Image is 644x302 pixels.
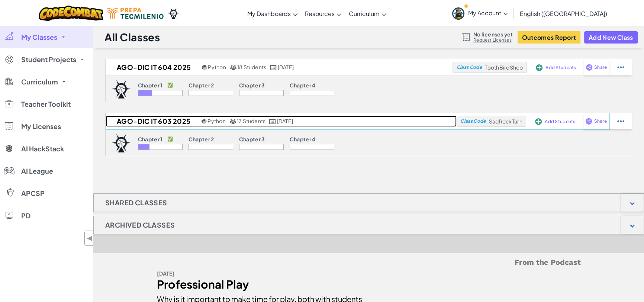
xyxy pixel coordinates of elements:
[167,136,173,142] p: ✅
[106,62,200,73] h2: Ago-Dic IT 604 2025
[106,116,457,127] a: Ago-Dic IT 603 2025 Python 17 Students [DATE]
[202,119,207,124] img: python.png
[21,123,61,130] span: My Licenses
[189,82,214,88] p: Chapter 2
[448,1,512,25] a: My Account
[301,3,345,23] a: Resources
[208,64,226,70] span: Python
[535,118,542,125] img: IconAddStudents.svg
[21,34,57,41] span: My Classes
[489,118,522,125] span: SadRockTurn
[94,216,186,234] h1: Archived Classes
[21,101,71,107] span: Teacher Toolkit
[138,82,163,88] p: Chapter 1
[244,3,301,23] a: My Dashboards
[230,65,236,70] img: MultipleUsers.png
[545,65,576,70] span: Add Students
[157,279,363,290] div: Professional Play
[473,37,513,43] a: Request Licenses
[237,64,267,70] span: 18 Students
[237,118,266,124] span: 17 Students
[39,6,104,21] img: CodeCombat logo
[270,65,277,70] img: calendar.svg
[189,136,214,142] p: Chapter 2
[157,257,581,268] h5: From the Podcast
[111,80,131,99] img: logo
[21,56,76,63] span: Student Projects
[239,82,265,88] p: Chapter 3
[516,3,611,23] a: English ([GEOGRAPHIC_DATA])
[290,82,316,88] p: Chapter 4
[457,65,482,70] span: Class Code
[167,82,173,88] p: ✅
[21,78,58,85] span: Curriculum
[586,64,593,71] img: IconShare_Purple.svg
[269,119,276,124] img: calendar.svg
[106,62,453,73] a: Ago-Dic IT 604 2025 Python 18 Students [DATE]
[111,134,131,152] img: logo
[278,64,294,70] span: [DATE]
[21,168,53,174] span: AI League
[290,136,316,142] p: Chapter 4
[277,118,293,124] span: [DATE]
[305,10,335,17] span: Resources
[473,31,513,37] span: No licenses yet
[87,233,93,244] span: ◀
[460,119,486,123] span: Class Code
[239,136,265,142] p: Chapter 3
[585,118,592,125] img: IconShare_Purple.svg
[349,10,380,17] span: Curriculum
[229,119,236,124] img: MultipleUsers.png
[617,118,624,125] img: IconStudentEllipsis.svg
[104,30,160,44] h1: All Classes
[594,65,607,70] span: Share
[107,8,164,19] img: Tecmilenio logo
[518,31,580,44] button: Outcomes Report
[536,64,542,71] img: IconAddStudents.svg
[167,8,179,19] img: Ozaria
[21,145,64,152] span: AI HackStack
[594,119,606,123] span: Share
[202,65,207,70] img: python.png
[94,193,179,212] h1: Shared Classes
[545,119,575,124] span: Add Students
[617,64,624,71] img: IconStudentEllipsis.svg
[138,136,163,142] p: Chapter 1
[520,10,607,17] span: English ([GEOGRAPHIC_DATA])
[485,64,523,71] span: ToothBirdShop
[452,7,464,20] img: avatar
[584,31,638,44] button: Add New Class
[468,9,508,17] span: My Account
[106,116,200,127] h2: Ago-Dic IT 603 2025
[207,118,225,124] span: Python
[157,268,363,279] div: [DATE]
[345,3,390,23] a: Curriculum
[247,10,291,17] span: My Dashboards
